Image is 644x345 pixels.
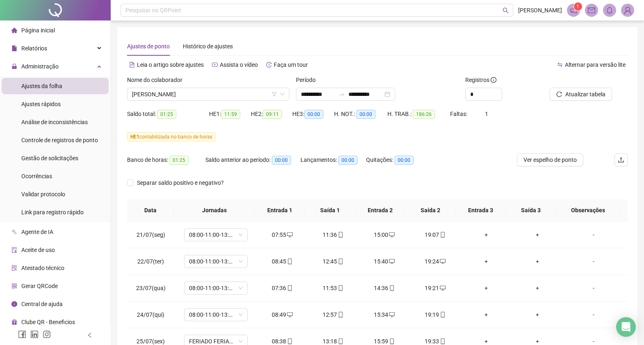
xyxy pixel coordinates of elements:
[129,62,135,68] span: file-text
[263,110,282,119] span: 09:11
[11,27,17,33] span: home
[11,301,17,307] span: info-circle
[450,111,469,117] span: Faltas:
[394,156,414,165] span: 00:00
[21,191,65,197] span: Validar protocolo
[416,230,454,239] div: 19:07
[455,199,505,222] th: Entrada 3
[21,119,88,125] span: Análise de inconsistências
[157,110,176,119] span: 01:25
[467,310,505,319] div: +
[21,83,62,89] span: Ajustes da folha
[43,330,51,338] span: instagram
[11,283,17,289] span: qrcode
[127,155,205,165] div: Banco de horas:
[127,43,170,50] span: Ajustes de ponto
[220,61,258,68] span: Assista o vídeo
[305,199,355,222] th: Saída 1
[416,310,454,319] div: 19:19
[337,338,344,344] span: mobile
[485,111,488,117] span: 1
[338,156,357,165] span: 00:00
[588,7,595,14] span: mail
[272,92,277,97] span: filter
[137,311,164,318] span: 24/07(qui)
[439,285,446,291] span: desktop
[137,61,204,68] span: Leia o artigo sobre ajustes
[618,157,624,163] span: upload
[556,199,620,222] th: Observações
[616,317,636,337] div: Open Intercom Messenger
[365,310,403,319] div: 15:34
[550,88,612,101] button: Atualizar tabela
[263,310,301,319] div: 08:49
[314,310,352,319] div: 12:57
[21,301,63,307] span: Central de ajuda
[413,110,435,119] span: 186:26
[337,259,344,264] span: mobile
[292,109,334,119] div: HE 3:
[272,156,291,165] span: 00:00
[314,257,352,266] div: 12:45
[565,90,605,99] span: Atualizar tabela
[11,265,17,271] span: solution
[506,199,556,222] th: Saída 3
[21,173,52,179] span: Ocorrências
[221,110,240,119] span: 11:59
[11,64,17,69] span: lock
[255,199,305,222] th: Entrada 1
[21,319,75,325] span: Clube QR - Beneficios
[570,7,577,14] span: notification
[137,232,165,238] span: 21/07(seg)
[388,312,395,318] span: desktop
[21,27,55,34] span: Página inicial
[18,330,26,338] span: facebook
[565,61,626,68] span: Alternar para versão lite
[132,88,284,100] span: ANA CLARA STEINBACH
[251,109,293,119] div: HE 2:
[439,312,446,318] span: mobile
[209,109,251,119] div: HE 1:
[556,91,562,97] span: reload
[576,4,579,9] span: 1
[21,247,55,253] span: Aceite de uso
[517,153,583,166] button: Ver espelho de ponto
[388,285,395,291] span: mobile
[134,178,227,187] span: Separar saldo positivo e negativo?
[365,230,403,239] div: 15:00
[365,284,403,293] div: 14:36
[523,155,577,164] span: Ver espelho de ponto
[467,257,505,266] div: +
[21,63,59,70] span: Administração
[465,75,496,84] span: Registros
[136,285,166,291] span: 23/07(qua)
[621,4,634,16] img: 84368
[569,230,618,239] div: -
[339,91,345,98] span: swap-right
[387,109,450,119] div: H. TRAB.:
[21,155,78,161] span: Gestão de solicitações
[263,284,301,293] div: 07:36
[304,110,323,119] span: 00:00
[503,7,509,14] span: search
[21,283,58,289] span: Gerar QRCode
[416,284,454,293] div: 19:21
[21,101,61,107] span: Ajustes rápidos
[274,61,308,68] span: Faça um tour
[286,232,293,238] span: desktop
[189,282,243,294] span: 08:00-11:00-13:00-18:00
[557,62,563,68] span: swap
[339,91,345,98] span: to
[356,110,375,119] span: 00:00
[21,229,53,235] span: Agente de IA
[266,62,272,68] span: history
[127,109,209,119] div: Saldo total:
[365,257,403,266] div: 15:40
[569,257,618,266] div: -
[518,230,556,239] div: +
[127,132,216,141] span: contabilizada no banco de horas
[562,206,613,215] span: Observações
[263,230,301,239] div: 07:55
[388,338,395,344] span: mobile
[286,285,293,291] span: mobile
